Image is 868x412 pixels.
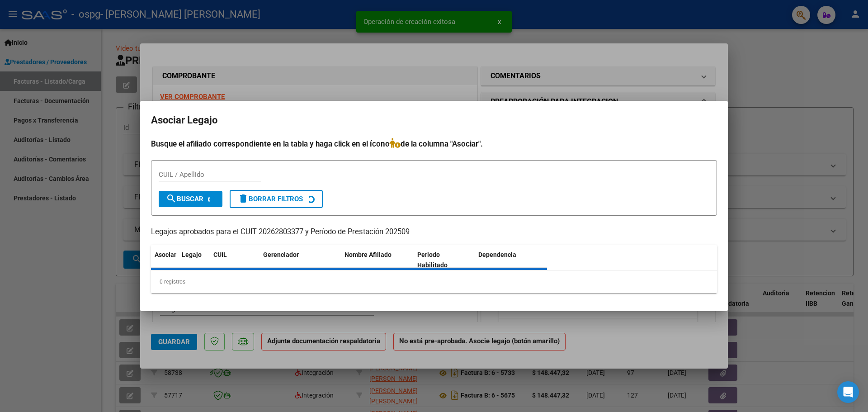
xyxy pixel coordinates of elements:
span: CUIL [213,251,227,258]
mat-icon: delete [238,193,249,204]
mat-icon: search [166,193,177,204]
p: Legajos aprobados para el CUIT 20262803377 y Período de Prestación 202509 [151,227,717,238]
span: Legajo [182,251,202,258]
datatable-header-cell: Periodo Habilitado [414,245,475,275]
button: Buscar [159,191,222,207]
span: Gerenciador [263,251,299,258]
datatable-header-cell: Asociar [151,245,178,275]
datatable-header-cell: Gerenciador [259,245,341,275]
datatable-header-cell: Nombre Afiliado [341,245,414,275]
div: Open Intercom Messenger [837,381,859,403]
button: Borrar Filtros [230,190,323,208]
span: Buscar [166,195,203,203]
datatable-header-cell: Legajo [178,245,210,275]
span: Borrar Filtros [238,195,303,203]
span: Nombre Afiliado [344,251,392,258]
datatable-header-cell: Dependencia [475,245,547,275]
span: Asociar [155,251,176,258]
datatable-header-cell: CUIL [210,245,259,275]
span: Periodo Habilitado [417,251,448,269]
h2: Asociar Legajo [151,112,717,129]
span: Dependencia [478,251,516,258]
div: 0 registros [151,270,717,293]
h4: Busque el afiliado correspondiente en la tabla y haga click en el ícono de la columna "Asociar". [151,138,717,150]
